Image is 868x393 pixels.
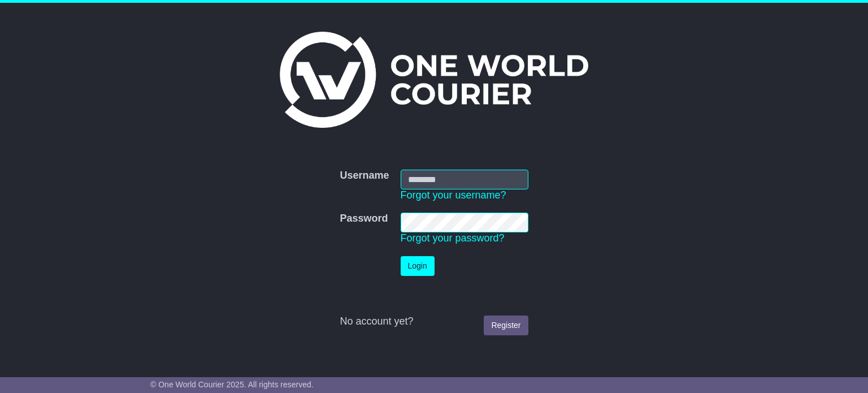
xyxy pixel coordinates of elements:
[484,316,528,335] a: Register
[340,170,389,182] label: Username
[150,380,314,389] span: © One World Courier 2025. All rights reserved.
[401,232,505,244] a: Forgot your password?
[401,189,506,201] a: Forgot your username?
[401,256,435,276] button: Login
[280,32,588,128] img: One World
[340,213,388,225] label: Password
[340,316,528,328] div: No account yet?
